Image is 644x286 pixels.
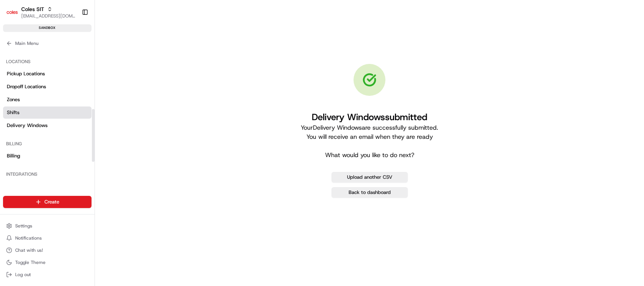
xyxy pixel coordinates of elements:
a: 📗Knowledge Base [5,107,61,121]
a: Back to dashboard [331,187,408,198]
span: Pickup Locations [7,70,45,77]
button: Settings [3,221,92,231]
button: Main Menu [3,38,92,49]
button: Log out [3,269,92,280]
span: Billing [7,153,20,159]
span: Chat with us! [15,247,43,253]
div: Start new chat [26,73,125,80]
a: Zones [3,94,92,106]
button: Toggle Theme [3,257,92,268]
div: Integrations [3,168,92,180]
span: Settings [15,223,32,229]
div: Billing [3,138,92,150]
span: Knowledge Base [15,110,58,118]
a: Dropoff Locations [3,81,92,93]
a: Shifts [3,106,92,119]
h1: Delivery Windows submitted [301,111,438,123]
span: Toggle Theme [15,259,46,265]
a: Powered byPylon [54,129,92,135]
span: Main Menu [15,40,38,46]
a: Delivery Windows [3,119,92,132]
span: Shifts [7,109,19,116]
img: Coles SIT [6,6,18,18]
span: Log out [15,272,31,278]
button: Notifications [3,233,92,243]
a: Billing [3,150,92,162]
span: API Documentation [72,110,122,118]
span: Delivery Windows [7,122,47,129]
img: 1736555255976-a54dd68f-1ca7-489b-9aae-adbdc363a1c4 [8,73,21,86]
span: Pylon [76,129,92,135]
button: Chat with us! [3,245,92,256]
span: Dropoff Locations [7,83,46,90]
div: 💻 [64,111,70,117]
button: Upload another CSV [331,172,408,183]
button: Coles SITColes SIT[EMAIL_ADDRESS][DOMAIN_NAME] [3,3,79,21]
div: Locations [3,56,92,68]
button: [EMAIL_ADDRESS][DOMAIN_NAME] [21,13,76,19]
div: 📗 [8,111,14,117]
div: sandbox [3,24,92,32]
p: Your Delivery Windows are successfully submitted. You will receive an email when they are ready W... [301,123,438,160]
span: Zones [7,96,20,103]
span: Notifications [15,235,42,241]
button: Create [3,196,92,208]
p: Welcome 👋 [8,30,138,43]
button: Coles SIT [21,5,44,13]
img: Nash [8,8,23,23]
button: Start new chat [129,75,138,84]
span: Create [44,199,59,205]
input: Clear [20,49,125,57]
a: Pickup Locations [3,68,92,80]
div: We're available if you need us! [26,80,96,86]
a: 💻API Documentation [61,107,125,121]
